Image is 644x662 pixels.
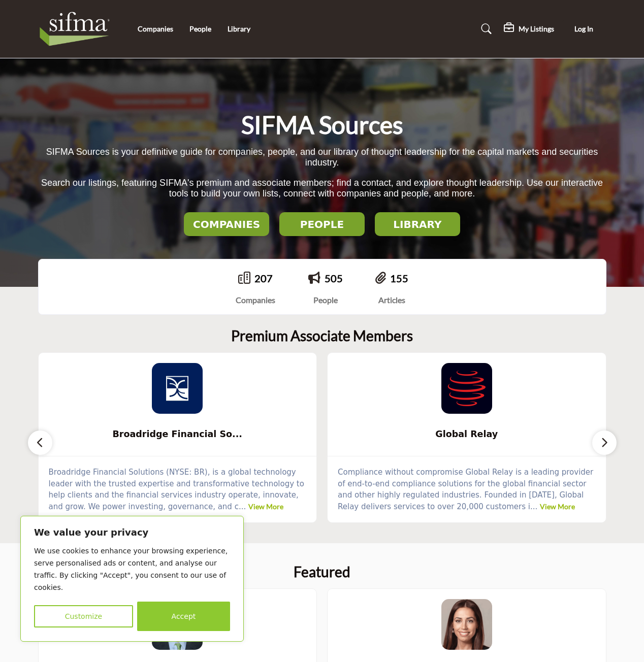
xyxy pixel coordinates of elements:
[343,421,591,448] b: Global Relay
[248,502,283,511] a: View More
[282,218,362,230] h2: PEOPLE
[328,421,606,448] a: Global Relay
[530,502,537,511] span: ...
[338,467,596,512] p: Compliance without compromise Global Relay is a leading provider of end-to-end compliance solutio...
[574,24,593,33] span: Log In
[189,24,211,33] a: People
[279,212,365,236] button: PEOPLE
[540,502,575,511] a: View More
[375,212,460,236] button: LIBRARY
[241,109,403,141] h1: SIFMA Sources
[343,427,591,441] span: Global Relay
[471,21,498,37] a: Search
[54,421,302,448] b: Broadridge Financial Solutions, Inc.
[325,272,343,284] a: 505
[187,218,266,230] h2: COMPANIES
[34,545,230,593] p: We use cookies to enhance your browsing experience, serve personalised ads or content, and analys...
[239,502,246,511] span: ...
[49,467,307,512] p: Broadridge Financial Solutions (NYSE: BR), is a global technology leader with the trusted experti...
[441,599,492,650] img: Zoya Ashirov
[562,20,606,39] button: Log In
[504,23,554,35] div: My Listings
[236,294,275,306] div: Companies
[39,421,317,448] a: Broadridge Financial So...
[138,24,173,33] a: Companies
[441,363,492,414] img: Global Relay
[231,327,413,345] h2: Premium Associate Members
[34,526,230,539] p: We value your privacy
[137,602,230,631] button: Accept
[308,294,343,306] div: People
[294,564,350,581] h2: Featured
[38,9,117,49] img: Site Logo
[152,363,203,414] img: Broadridge Financial Solutions, Inc.
[519,24,554,34] h5: My Listings
[254,272,273,284] a: 207
[378,218,457,230] h2: LIBRARY
[20,516,244,642] div: We value your privacy
[41,178,603,198] span: Search our listings, featuring SIFMA's premium and associate members; find a contact, and explore...
[54,427,302,441] span: Broadridge Financial So...
[184,212,269,236] button: COMPANIES
[390,272,408,284] a: 155
[375,294,408,306] div: Articles
[34,605,133,627] button: Customize
[228,24,250,33] a: Library
[46,147,598,168] span: SIFMA Sources is your definitive guide for companies, people, and our library of thought leadersh...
